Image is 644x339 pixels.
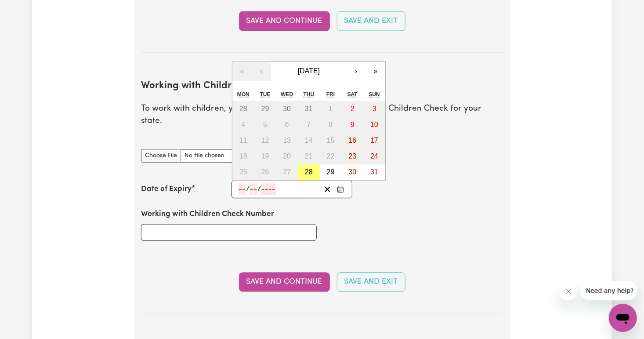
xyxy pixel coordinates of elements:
[329,105,333,113] abbr: August 1, 2025
[342,133,364,149] button: August 16, 2025
[342,117,364,133] button: August 9, 2025
[261,153,269,160] abbr: August 19, 2025
[141,209,274,220] label: Working with Children Check Number
[141,103,503,129] p: To work with children, you are required to have a Working with Children Check for your state.
[232,117,254,133] button: August 4, 2025
[304,92,315,98] abbr: Thursday
[232,62,252,81] button: «
[320,133,342,149] button: August 15, 2025
[283,169,291,176] abbr: August 27, 2025
[298,101,320,117] button: July 31, 2025
[263,121,267,129] abbr: August 5, 2025
[609,304,637,332] iframe: Button to launch messaging window
[276,117,298,133] button: August 6, 2025
[276,149,298,165] button: August 20, 2025
[342,101,364,117] button: August 2, 2025
[254,101,276,117] button: July 29, 2025
[327,153,335,160] abbr: August 22, 2025
[342,165,364,180] button: August 30, 2025
[327,169,335,176] abbr: August 29, 2025
[305,153,313,160] abbr: August 21, 2025
[285,121,289,129] abbr: August 6, 2025
[342,149,364,165] button: August 23, 2025
[327,137,335,144] abbr: August 15, 2025
[363,101,385,117] button: August 3, 2025
[337,11,405,31] button: Save and Exit
[363,117,385,133] button: August 10, 2025
[239,11,330,31] button: Save and Continue
[232,165,254,180] button: August 25, 2025
[348,153,356,160] abbr: August 23, 2025
[250,184,257,195] input: --
[232,101,254,117] button: July 28, 2025
[232,133,254,149] button: August 11, 2025
[373,105,376,113] abbr: August 3, 2025
[257,186,261,194] span: /
[326,92,335,98] abbr: Friday
[298,165,320,180] button: August 28, 2025
[254,149,276,165] button: August 19, 2025
[351,121,355,129] abbr: August 9, 2025
[261,184,276,195] input: ----
[254,133,276,149] button: August 12, 2025
[246,186,250,194] span: /
[283,137,291,144] abbr: August 13, 2025
[298,117,320,133] button: August 7, 2025
[347,62,366,81] button: ›
[370,169,378,176] abbr: August 31, 2025
[370,137,378,144] abbr: August 17, 2025
[348,137,356,144] abbr: August 16, 2025
[276,133,298,149] button: August 13, 2025
[283,105,291,113] abbr: July 30, 2025
[320,165,342,180] button: August 29, 2025
[141,184,192,195] label: Date of Expiry
[276,165,298,180] button: August 27, 2025
[261,105,269,113] abbr: July 29, 2025
[237,92,250,98] abbr: Monday
[252,62,271,81] button: ‹
[329,121,333,129] abbr: August 8, 2025
[239,137,247,144] abbr: August 11, 2025
[305,105,313,113] abbr: July 31, 2025
[560,283,577,300] iframe: Close message
[271,62,347,81] button: [DATE]
[366,62,385,81] button: »
[305,169,313,176] abbr: August 28, 2025
[581,281,637,300] iframe: Message from company
[370,121,378,129] abbr: August 10, 2025
[321,184,334,195] button: Clear date
[307,121,311,129] abbr: August 7, 2025
[348,169,356,176] abbr: August 30, 2025
[261,169,269,176] abbr: August 26, 2025
[363,133,385,149] button: August 17, 2025
[232,149,254,165] button: August 18, 2025
[334,184,347,195] button: Enter the Date of Expiry of your Working with Children Check
[320,101,342,117] button: August 1, 2025
[298,149,320,165] button: August 21, 2025
[254,165,276,180] button: August 26, 2025
[260,92,271,98] abbr: Tuesday
[276,101,298,117] button: July 30, 2025
[141,81,503,93] h2: Working with Children Check
[298,68,320,75] span: [DATE]
[337,273,405,292] button: Save and Exit
[239,153,247,160] abbr: August 18, 2025
[369,92,380,98] abbr: Sunday
[305,137,313,144] abbr: August 14, 2025
[363,149,385,165] button: August 24, 2025
[261,137,269,144] abbr: August 12, 2025
[320,117,342,133] button: August 8, 2025
[239,169,247,176] abbr: August 25, 2025
[241,121,245,129] abbr: August 4, 2025
[347,92,358,98] abbr: Saturday
[239,105,247,113] abbr: July 28, 2025
[351,105,355,113] abbr: August 2, 2025
[283,153,291,160] abbr: August 20, 2025
[239,273,330,292] button: Save and Continue
[238,184,246,195] input: --
[281,92,293,98] abbr: Wednesday
[320,149,342,165] button: August 22, 2025
[298,133,320,149] button: August 14, 2025
[370,153,378,160] abbr: August 24, 2025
